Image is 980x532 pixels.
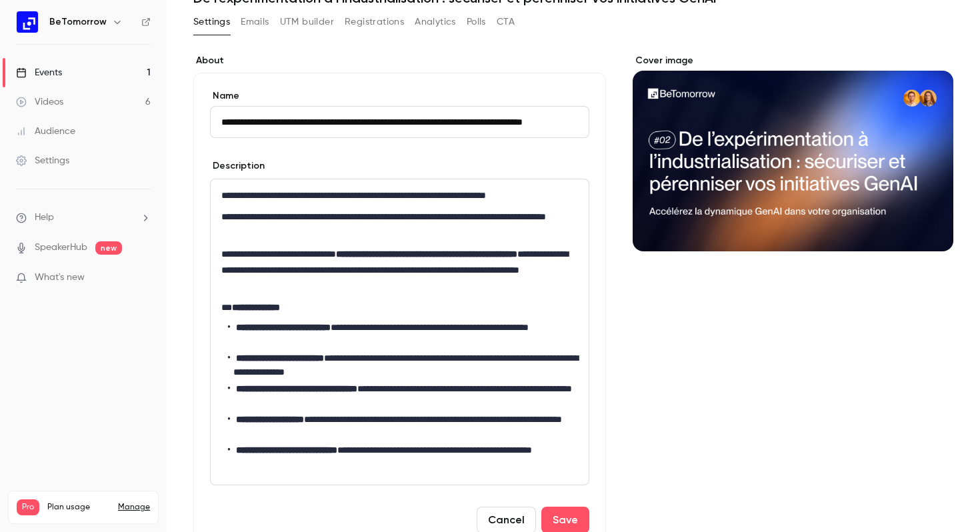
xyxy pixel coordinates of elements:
section: Cover image [633,54,953,251]
div: Audience [16,125,75,138]
li: help-dropdown-opener [16,211,151,225]
div: Settings [16,154,69,167]
button: Settings [193,11,230,33]
span: What's new [35,271,85,285]
label: Name [210,89,589,103]
span: new [95,241,122,255]
button: Registrations [345,11,404,33]
div: Events [16,66,62,79]
a: Manage [118,502,150,513]
label: Description [210,159,265,173]
div: editor [211,179,589,485]
button: CTA [497,11,515,33]
button: UTM builder [280,11,334,33]
span: Help [35,211,54,225]
section: description [210,179,589,485]
label: About [193,54,606,67]
span: Pro [17,499,39,515]
button: Emails [241,11,269,33]
button: Polls [467,11,486,33]
button: Analytics [415,11,456,33]
label: Cover image [633,54,953,67]
h6: BeTomorrow [49,15,107,29]
span: Plan usage [47,502,110,513]
a: SpeakerHub [35,241,87,255]
img: BeTomorrow [17,11,38,33]
div: Videos [16,95,63,109]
